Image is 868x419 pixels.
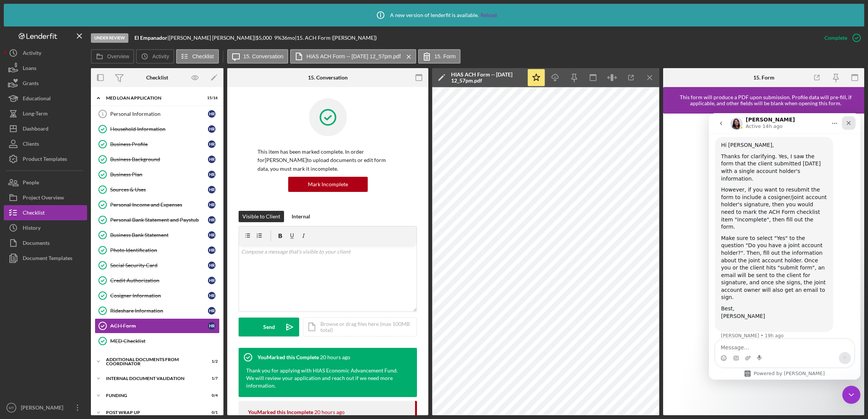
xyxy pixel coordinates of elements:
a: Business Bank StatementHR [95,227,220,243]
div: Photo Identification [110,247,208,253]
a: Business ProfileHR [95,137,220,152]
div: Business Plan [110,171,208,178]
button: Send [239,318,299,336]
div: 15. Conversation [308,75,348,81]
div: 0 / 4 [204,393,218,398]
a: Credit AuthorizationHR [95,273,220,288]
a: MED Checklist [95,333,220,349]
div: Under Review [91,33,128,43]
div: Business Bank Statement [110,232,208,238]
div: H R [208,246,215,254]
div: Social Security Card [110,262,208,268]
div: H R [208,140,215,148]
div: HIAS ACH Form -- [DATE] 12_57pm.pdf [451,72,523,84]
div: H R [208,231,215,239]
div: Personal Bank Statement and Paystub [110,217,208,223]
div: 0 / 1 [204,410,218,415]
a: Cosigner InformationHR [95,288,220,303]
div: Complete [824,30,847,45]
div: Checklist [146,75,168,81]
button: 15. Conversation [227,49,289,64]
a: 1Personal InformationHR [95,106,220,121]
div: ACH Form [110,323,208,329]
div: Cosigner Information [110,293,208,299]
div: H R [208,171,215,178]
button: Checklist [176,49,219,64]
p: This item has been marked complete. In order for [PERSON_NAME] to upload documents or edit form d... [258,148,398,173]
div: You Marked this Complete [258,354,319,360]
a: Sources & UsesHR [95,182,220,197]
b: El Empanador [134,34,167,41]
div: You Marked this Incomplete [248,409,313,415]
a: Reload [481,12,497,18]
div: Additional Documents from Coordinator [106,357,199,366]
time: 2025-09-17 18:11 [314,409,345,415]
iframe: Lenderfit form [671,121,857,408]
div: | 15. ACH Form ([PERSON_NAME]) [295,35,377,41]
label: 15. Conversation [244,53,284,59]
div: H R [208,186,215,193]
label: Activity [152,53,169,59]
div: 1 / 7 [204,376,218,381]
div: This form will produce a PDF upon submission. Profile data will pre-fill, if applicable, and othe... [667,94,864,106]
div: Credit Authorization [110,277,208,283]
div: | [134,35,169,41]
div: [PERSON_NAME] [19,400,68,417]
label: Checklist [192,53,214,59]
div: H R [208,216,215,224]
button: Complete [817,30,864,45]
div: H R [208,201,215,209]
div: H R [208,125,215,133]
div: Internal [292,211,310,222]
label: 15. Form [434,53,456,59]
div: H R [208,322,215,330]
div: 15 / 16 [204,96,218,100]
div: Internal Document Validation [106,376,199,381]
label: Overview [107,53,129,59]
button: Mark Incomplete [288,177,368,192]
div: Household Information [110,126,208,132]
div: [PERSON_NAME] [PERSON_NAME] | [169,35,256,41]
div: 1 / 2 [204,359,218,364]
div: Funding [106,393,199,398]
button: HIAS ACH Form -- [DATE] 12_57pm.pdf [290,49,416,64]
button: Internal [288,211,314,222]
div: H R [208,156,215,163]
button: MT[PERSON_NAME] [4,400,87,415]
